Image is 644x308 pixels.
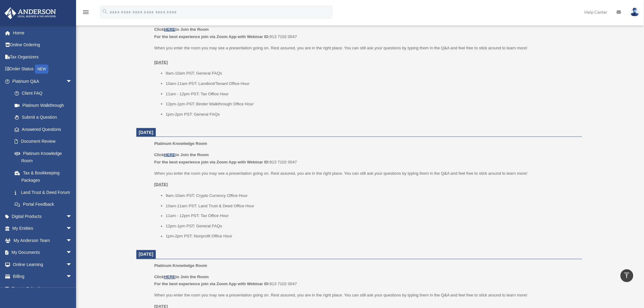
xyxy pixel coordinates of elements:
[66,247,78,259] span: arrow_drop_down
[4,282,81,295] a: Events Calendar
[154,264,207,268] span: Platinum Knowledge Room
[154,282,270,286] b: For the best experience join via Zoom App with Webinar ID:
[4,271,81,283] a: Billingarrow_drop_down
[9,135,81,148] a: Document Review
[9,87,81,100] a: Client FAQ
[154,170,578,177] p: When you enter the room you may see a presentation going on. Rest assured, you are in the right p...
[66,271,78,283] span: arrow_drop_down
[154,34,270,39] b: For the best experience join via Zoom App with Webinar ID:
[4,63,81,75] a: Order StatusNEW
[9,147,78,167] a: Platinum Knowledge Room
[4,75,81,87] a: Platinum Q&Aarrow_drop_down
[4,222,81,235] a: My Entitiesarrow_drop_down
[3,7,58,19] img: Anderson Advisors Platinum Portal
[166,100,578,108] li: 12pm-1pm PST: Binder Walkthrough Office Hour
[154,160,270,164] b: For the best experience join via Zoom App with Webinar ID:
[154,292,578,299] p: When you enter the room you may see a presentation going on. Rest assured, you are in the right p...
[154,26,578,40] p: 913 7102 0047
[4,39,81,51] a: Online Ordering
[166,212,578,220] li: 11am - 12pm PST: Tax Office Hour
[4,234,81,247] a: My Anderson Teamarrow_drop_down
[35,65,48,74] div: NEW
[66,210,78,223] span: arrow_drop_down
[166,202,578,210] li: 10am-11am PST: Land Trust & Deed Office Hour
[102,8,108,15] i: search
[154,27,209,32] b: Click to Join the Room
[4,258,81,271] a: Online Learningarrow_drop_down
[154,274,578,288] p: 913 7102 0047
[166,233,578,240] li: 1pm-2pm PST: Nonprofit Office Hour
[66,222,78,235] span: arrow_drop_down
[166,192,578,199] li: 9am-10am PST: Crypto Currency Office Hour
[82,11,89,16] a: menu
[9,186,81,198] a: Land Trust & Deed Forum
[9,167,81,186] a: Tax & Bookkeeping Packages
[166,70,578,77] li: 9am-10am PST: General FAQs
[166,90,578,98] li: 11am - 12pm PST: Tax Office Hour
[154,141,207,146] span: Platinum Knowledge Room
[4,247,81,259] a: My Documentsarrow_drop_down
[164,152,175,157] a: HERE
[164,27,175,32] a: HERE
[623,272,631,279] i: vertical_align_top
[66,234,78,247] span: arrow_drop_down
[154,275,209,279] b: Click to Join the Room
[164,275,175,279] a: HERE
[621,269,633,282] a: vertical_align_top
[66,258,78,271] span: arrow_drop_down
[139,252,153,257] span: [DATE]
[139,130,153,135] span: [DATE]
[154,151,578,166] p: 913 7102 0047
[154,60,168,65] u: [DATE]
[9,99,81,111] a: Platinum Walkthrough
[9,198,81,211] a: Portal Feedback
[66,75,78,88] span: arrow_drop_down
[4,27,81,39] a: Home
[166,111,578,118] li: 1pm-2pm PST: General FAQs
[82,9,89,16] i: menu
[154,182,168,187] u: [DATE]
[4,51,81,63] a: Tax Organizers
[166,80,578,87] li: 10am-11am PST: Landlord/Tenant Office Hour
[630,8,639,16] img: User Pic
[9,111,81,124] a: Submit a Question
[4,210,81,222] a: Digital Productsarrow_drop_down
[154,44,578,66] p: When you enter the room you may see a presentation going on. Rest assured, you are in the right p...
[154,152,209,157] b: Click to Join the Room
[9,123,81,135] a: Answered Questions
[166,223,578,230] li: 12pm-1pm PST: General FAQs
